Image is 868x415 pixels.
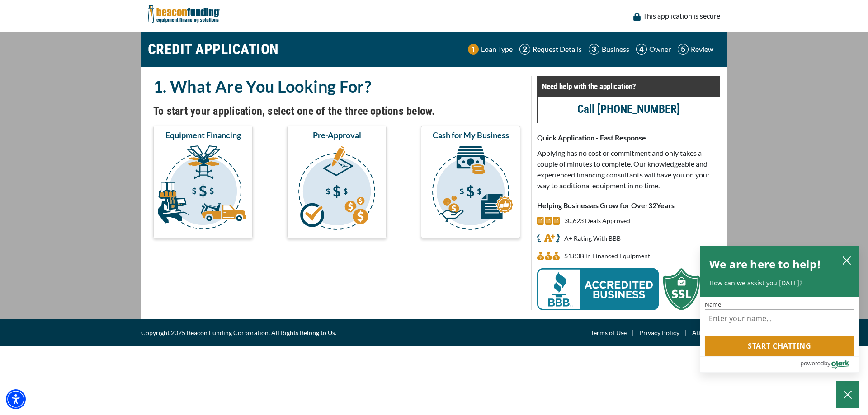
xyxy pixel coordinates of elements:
[289,144,385,234] img: Pre-Approval
[636,44,647,55] img: Step 4
[590,327,627,338] a: Terms of Use
[423,144,519,234] img: Cash for My Business
[564,251,650,261] p: $1,827,902,558 in Financed Equipment
[589,44,599,55] img: Step 3
[537,132,720,143] p: Quick Application - Fast Response
[468,44,479,55] img: Step 1
[800,357,859,372] a: Powered by Olark
[542,81,715,92] p: Need help with the application?
[824,358,830,369] span: by
[679,327,692,338] span: |
[627,327,639,338] span: |
[165,130,241,140] span: Equipment Financing
[678,44,689,55] img: Step 5
[709,279,849,288] p: How can we assist you [DATE]?
[519,44,530,55] img: Step 2
[649,44,671,55] p: Owner
[537,268,700,310] img: BBB Acredited Business and SSL Protection
[639,327,679,338] a: Privacy Policy
[643,10,720,21] p: This application is secure
[153,76,520,97] h2: 1. What Are You Looking For?
[148,36,279,62] h1: CREDIT APPLICATION
[141,327,336,338] span: Copyright 2025 Beacon Funding Corporation. All Rights Belong to Us.
[633,13,641,21] img: lock icon to convery security
[287,126,387,238] button: Pre-Approval
[533,44,582,55] p: Request Details
[602,44,629,55] p: Business
[836,381,859,408] button: Close Chatbox
[564,215,630,226] p: 30,623 Deals Approved
[648,201,656,210] span: 32
[537,148,720,191] p: Applying has no cost or commitment and only takes a couple of minutes to complete. Our knowledgea...
[705,336,854,356] button: Start chatting
[577,103,680,116] a: call (847) 897-2486
[155,144,251,234] img: Equipment Financing
[691,44,713,55] p: Review
[692,327,727,338] a: Attributions
[421,126,520,238] button: Cash for My Business
[564,233,621,244] p: A+ Rating With BBB
[481,44,513,55] p: Loan Type
[705,302,854,308] label: Name
[705,309,854,327] input: Name
[537,200,720,211] p: Helping Businesses Grow for Over Years
[153,103,520,119] h4: To start your application, select one of the three options below.
[700,246,859,373] div: olark chatbox
[840,254,854,266] button: close chatbox
[709,255,821,273] h2: We are here to help!
[800,358,824,369] span: powered
[6,389,26,409] div: Accessibility Menu
[433,130,509,140] span: Cash for My Business
[153,126,253,238] button: Equipment Financing
[313,130,361,140] span: Pre-Approval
